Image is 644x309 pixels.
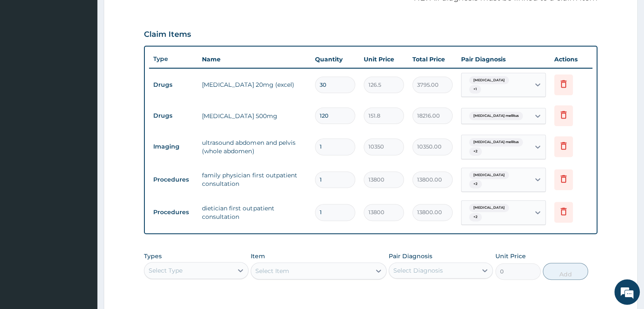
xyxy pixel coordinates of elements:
td: Procedures [149,204,198,220]
div: Select Type [149,266,182,275]
h3: Claim Items [144,30,191,39]
span: + 2 [469,213,482,221]
td: Imaging [149,139,198,154]
textarea: Type your message and hit 'Enter' [4,213,161,243]
span: We're online! [49,98,117,183]
td: family physician first outpatient consultation [198,167,310,192]
th: Actions [550,51,592,68]
td: [MEDICAL_DATA] 20mg (excel) [198,76,310,93]
th: Unit Price [359,51,408,68]
label: Pair Diagnosis [389,252,432,260]
span: [MEDICAL_DATA] [469,171,509,179]
img: d_794563401_company_1708531726252_794563401 [16,42,34,63]
span: [MEDICAL_DATA] mellitus [469,112,523,120]
td: Procedures [149,172,198,188]
th: Pair Diagnosis [457,51,550,68]
span: [MEDICAL_DATA] [469,76,509,85]
td: Drugs [149,77,198,93]
span: [MEDICAL_DATA] [469,204,509,212]
span: + 1 [469,85,481,94]
div: Minimize live chat window [139,4,159,25]
th: Type [149,51,198,67]
label: Item [251,252,265,260]
span: + 2 [469,147,482,156]
div: Select Diagnosis [393,266,443,275]
span: + 2 [469,180,482,188]
span: [MEDICAL_DATA] mellitus [469,138,523,146]
td: ultrasound abdomen and pelvis (whole abdomen) [198,134,310,160]
button: Add [543,263,588,280]
div: Chat with us now [44,47,142,58]
th: Name [198,51,310,68]
td: Drugs [149,108,198,124]
th: Total Price [408,51,457,68]
td: [MEDICAL_DATA] 500mg [198,108,310,124]
label: Unit Price [495,252,526,260]
label: Types [144,253,162,260]
th: Quantity [311,51,359,68]
td: dietician first outpatient consultation [198,200,310,225]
